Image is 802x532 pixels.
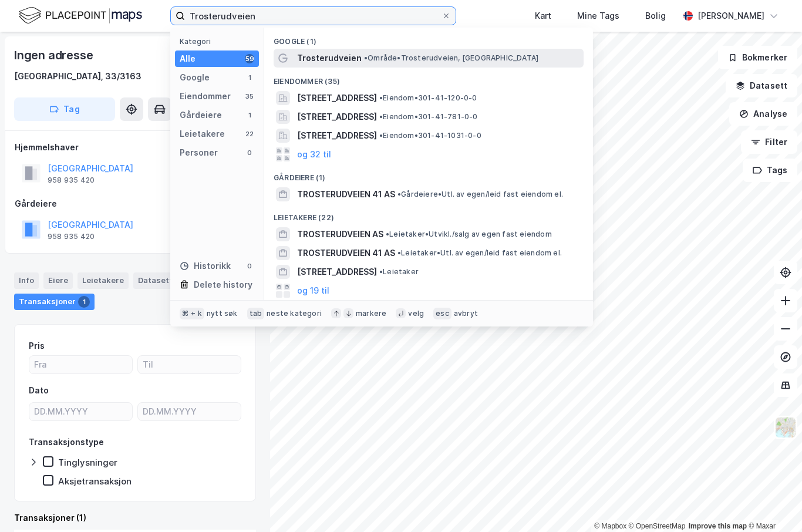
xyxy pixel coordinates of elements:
[264,204,593,225] div: Leietakere (22)
[535,9,551,23] div: Kart
[743,476,802,532] iframe: Chat Widget
[245,261,254,271] div: 0
[48,232,95,241] div: 958 935 420
[729,102,797,126] button: Analyse
[743,476,802,532] div: Kontrollprogram for chat
[433,308,451,319] div: esc
[386,230,389,238] span: •
[43,272,73,289] div: Eiere
[77,272,129,289] div: Leietakere
[741,130,797,154] button: Filter
[577,9,619,23] div: Mine Tags
[138,403,241,420] input: DD.MM.YYYY
[180,108,222,122] div: Gårdeiere
[379,112,383,121] span: •
[245,129,254,139] div: 22
[180,89,231,103] div: Eiendommer
[356,309,386,318] div: markere
[264,164,593,185] div: Gårdeiere (1)
[743,159,797,182] button: Tags
[379,267,383,276] span: •
[379,131,383,140] span: •
[58,476,132,487] div: Aksjetransaksjon
[138,356,241,373] input: Til
[19,5,142,26] img: logo.f888ab2527a4732fd821a326f86c7f29.svg
[594,522,626,530] a: Mapbox
[397,248,401,257] span: •
[379,131,481,140] span: Eiendom • 301-41-1031-0-0
[245,110,254,120] div: 1
[297,265,377,279] span: [STREET_ADDRESS]
[15,197,255,211] div: Gårdeiere
[245,73,254,82] div: 1
[379,267,419,277] span: Leietaker
[297,51,362,65] span: Trosterudveien
[264,28,593,49] div: Google (1)
[379,93,477,103] span: Eiendom • 301-41-120-0-0
[180,70,210,85] div: Google
[14,69,141,83] div: [GEOGRAPHIC_DATA], 33/3163
[78,296,90,308] div: 1
[29,403,132,420] input: DD.MM.YYYY
[718,46,797,69] button: Bokmerker
[629,522,686,530] a: OpenStreetMap
[364,53,368,62] span: •
[408,309,424,318] div: velg
[14,294,95,310] div: Transaksjoner
[267,309,322,318] div: neste kategori
[379,93,383,102] span: •
[48,176,95,185] div: 958 935 420
[29,356,132,373] input: Fra
[297,147,331,161] button: og 32 til
[297,284,329,298] button: og 19 til
[264,68,593,89] div: Eiendommer (35)
[297,227,383,241] span: TROSTERUDVEIEN AS
[454,309,478,318] div: avbryt
[194,278,252,292] div: Delete history
[180,37,259,46] div: Kategori
[397,190,563,199] span: Gårdeiere • Utl. av egen/leid fast eiendom el.
[180,308,204,319] div: ⌘ + k
[386,230,552,239] span: Leietaker • Utvikl./salg av egen fast eiendom
[397,248,562,258] span: Leietaker • Utl. av egen/leid fast eiendom el.
[297,110,377,124] span: [STREET_ADDRESS]
[29,435,104,449] div: Transaksjonstype
[774,416,797,439] img: Z
[15,140,255,154] div: Hjemmelshaver
[245,92,254,101] div: 35
[185,7,442,25] input: Søk på adresse, matrikkel, gårdeiere, leietakere eller personer
[180,52,196,66] div: Alle
[726,74,797,97] button: Datasett
[364,53,538,63] span: Område • Trosterudveien, [GEOGRAPHIC_DATA]
[133,272,177,289] div: Datasett
[207,309,238,318] div: nytt søk
[29,339,45,353] div: Pris
[247,308,265,319] div: tab
[180,146,218,160] div: Personer
[14,46,95,65] div: Ingen adresse
[180,259,231,273] div: Historikk
[697,9,764,23] div: [PERSON_NAME]
[297,91,377,105] span: [STREET_ADDRESS]
[14,511,256,525] div: Transaksjoner (1)
[397,190,401,198] span: •
[14,97,115,121] button: Tag
[297,246,395,260] span: TROSTERUDVEIEN 41 AS
[58,457,117,468] div: Tinglysninger
[245,148,254,157] div: 0
[297,129,377,143] span: [STREET_ADDRESS]
[180,127,225,141] div: Leietakere
[297,187,395,201] span: TROSTERUDVEIEN 41 AS
[245,54,254,63] div: 59
[689,522,747,530] a: Improve this map
[29,383,49,398] div: Dato
[14,272,39,289] div: Info
[379,112,478,122] span: Eiendom • 301-41-781-0-0
[645,9,666,23] div: Bolig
